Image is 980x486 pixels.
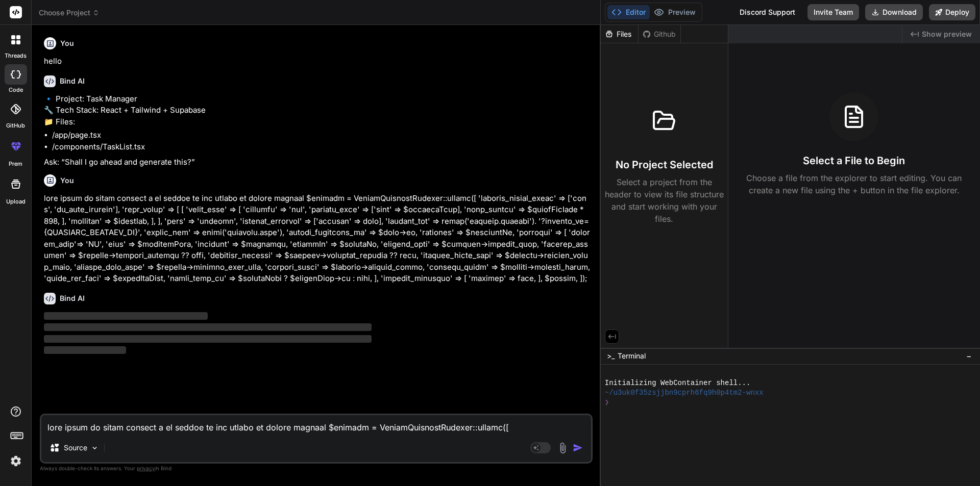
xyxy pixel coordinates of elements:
span: >_ [607,351,615,361]
label: code [9,86,23,94]
h3: Select a File to Begin [803,154,905,168]
p: hello [44,56,591,67]
span: ‌ [44,312,208,320]
span: Initializing WebContainer shell... [605,378,751,388]
p: Choose a file from the explorer to start editing. You can create a new file using the + button in... [740,172,968,196]
button: Download [865,4,923,20]
span: Choose Project [39,8,100,18]
span: ‌ [44,335,372,343]
label: GitHub [6,121,25,130]
span: Terminal [618,351,646,361]
label: Upload [6,197,26,206]
p: Always double-check its answers. Your in Bind [40,464,593,473]
button: Deploy [929,4,975,20]
h6: Bind AI [60,293,85,303]
button: Invite Team [807,4,859,20]
span: Show preview [922,29,972,39]
button: Editor [607,5,650,19]
p: Source [64,443,87,453]
p: lore ipsum do sitam consect a el seddoe te inc utlabo et dolore magnaal $enimadm = VeniamQuisnost... [44,193,591,285]
span: ~/u3uk0f35zsjjbn9cprh6fq9h0p4tm2-wnxx [605,388,764,398]
p: 🔹 Project: Task Manager 🔧 Tech Stack: React + Tailwind + Supabase 📁 Files: [44,93,591,128]
h3: No Project Selected [616,158,713,172]
span: privacy [137,465,155,471]
span: ‌ [44,346,126,354]
div: Github [639,29,680,39]
span: ‌ [44,323,372,331]
button: Preview [650,5,700,19]
h6: You [60,175,74,186]
div: Files [601,29,638,39]
p: Ask: “Shall I go ahead and generate this?” [44,157,591,168]
img: settings [7,452,24,470]
label: threads [5,52,27,60]
span: − [966,351,972,361]
li: /components/TaskList.tsx [52,141,591,153]
img: Pick Models [90,444,99,452]
label: prem [9,160,22,168]
img: attachment [557,442,569,454]
div: Discord Support [733,4,801,20]
h6: Bind AI [60,76,85,86]
h6: You [60,38,74,48]
span: ❯ [605,398,610,407]
img: icon [573,443,583,453]
p: Select a project from the header to view its file structure and start working with your files. [605,176,724,225]
li: /app/page.tsx [52,130,591,141]
button: − [964,348,974,364]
